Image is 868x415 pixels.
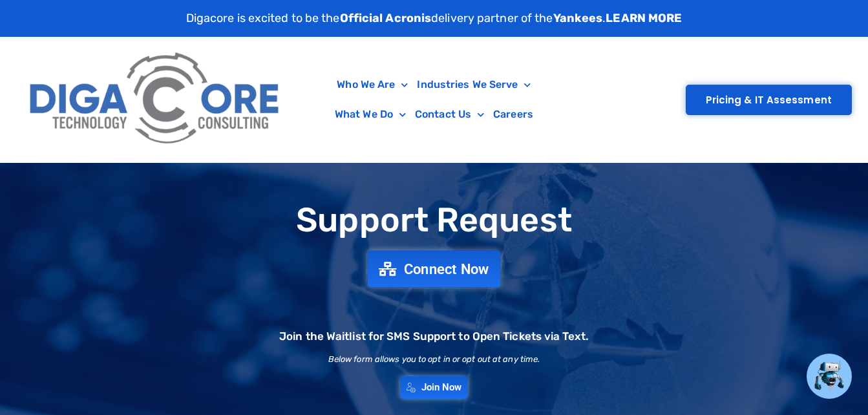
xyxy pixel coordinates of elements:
a: What We Do [330,100,410,129]
strong: Official Acronis [340,11,432,25]
nav: Menu [295,70,573,129]
strong: Yankees [553,11,603,25]
span: Pricing & IT Assessment [706,95,832,105]
h2: Join the Waitlist for SMS Support to Open Tickets via Text. [279,331,589,342]
a: Who We Are [332,70,412,100]
a: Industries We Serve [412,70,535,100]
h1: Support Request [6,202,862,239]
span: Connect Now [404,262,489,276]
h2: Below form allows you to opt in or opt out at any time. [328,355,540,363]
a: Contact Us [410,100,489,129]
img: Digacore Logo [23,43,288,156]
a: LEARN MORE [606,11,682,25]
a: Join Now [400,376,469,399]
a: Pricing & IT Assessment [686,85,852,115]
p: Digacore is excited to be the delivery partner of the . [186,10,683,27]
a: Careers [489,100,538,129]
a: Connect Now [368,250,501,287]
span: Join Now [421,383,462,392]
